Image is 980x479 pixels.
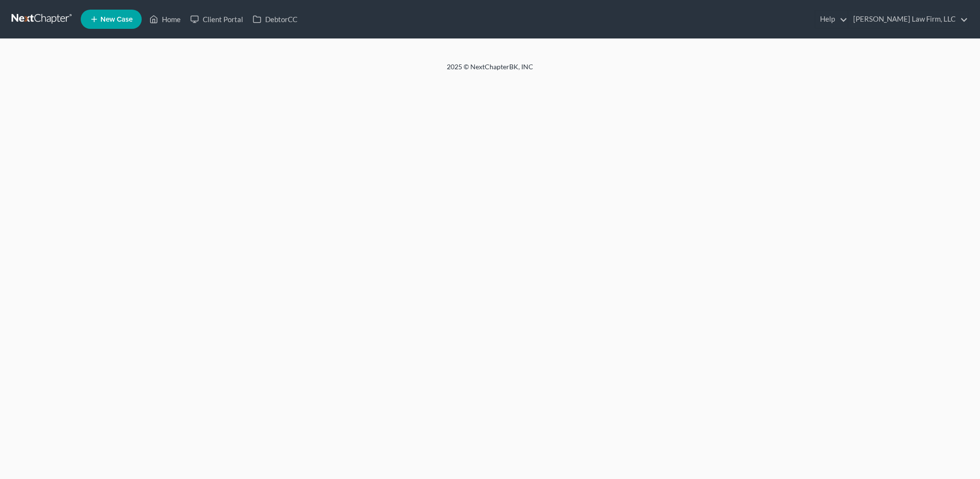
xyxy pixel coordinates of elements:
[185,11,248,28] a: Client Portal
[81,10,142,29] new-legal-case-button: New Case
[815,11,847,28] a: Help
[848,11,968,28] a: [PERSON_NAME] Law Firm, LLC
[216,62,764,79] div: 2025 © NextChapterBK, INC
[248,11,302,28] a: DebtorCC
[145,11,185,28] a: Home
